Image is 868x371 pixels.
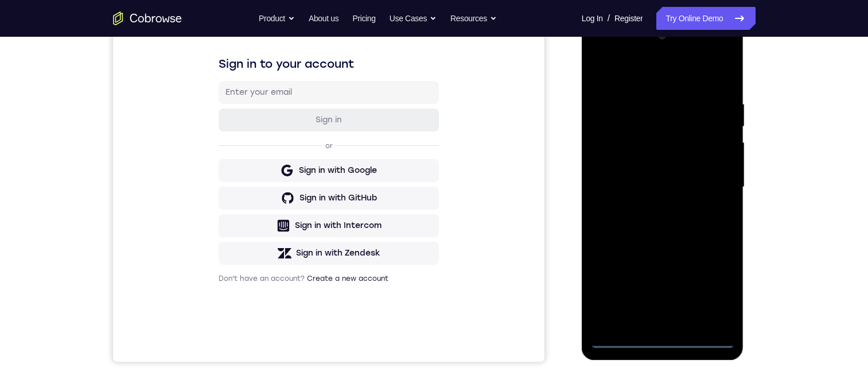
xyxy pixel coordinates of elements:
[106,265,326,288] button: Sign in with Zendesk
[186,188,264,199] div: Sign in with Google
[582,7,603,30] a: Log In
[309,7,338,30] a: About us
[186,215,264,227] div: Sign in with GitHub
[450,7,497,30] button: Resources
[106,182,326,205] button: Sign in with Google
[656,7,755,30] a: Try Online Demo
[194,297,275,306] a: Create a new account
[113,11,182,25] a: Go to the home page
[390,7,437,30] button: Use Cases
[352,7,375,30] a: Pricing
[614,7,643,30] a: Register
[106,297,326,306] p: Don't have an account?
[210,164,222,173] p: or
[106,210,326,233] button: Sign in with GitHub
[182,243,268,254] div: Sign in with Intercom
[259,7,295,30] button: Product
[183,270,267,282] div: Sign in with Zendesk
[608,11,610,25] span: /
[106,237,326,260] button: Sign in with Intercom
